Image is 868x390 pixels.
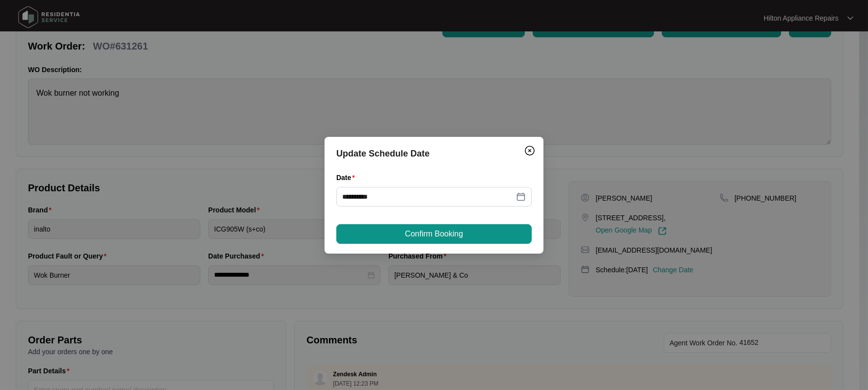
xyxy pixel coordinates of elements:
label: Date [336,173,359,182]
img: closeCircle [524,145,536,156]
div: Update Schedule Date [336,147,532,160]
button: Confirm Booking [336,224,532,244]
input: Date [342,191,514,202]
span: Confirm Booking [405,228,463,240]
button: Close [522,143,538,158]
